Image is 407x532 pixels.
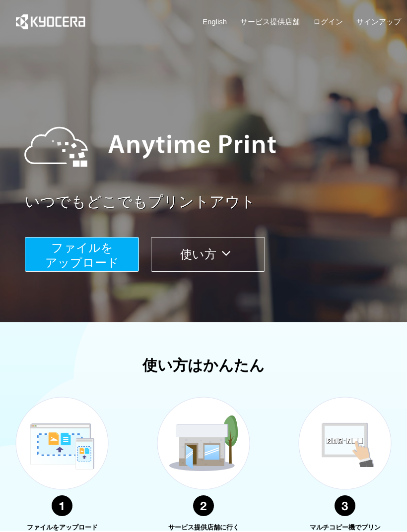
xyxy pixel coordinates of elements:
a: サインアップ [356,16,401,27]
a: いつでもどこでもプリントアウト [25,191,407,213]
button: ファイルを​​アップロード [25,237,139,272]
button: 使い方 [151,237,265,272]
span: ファイルを ​​アップロード [45,241,119,269]
a: English [203,16,227,27]
a: ログイン [313,16,343,27]
a: サービス提供店舗 [240,16,300,27]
